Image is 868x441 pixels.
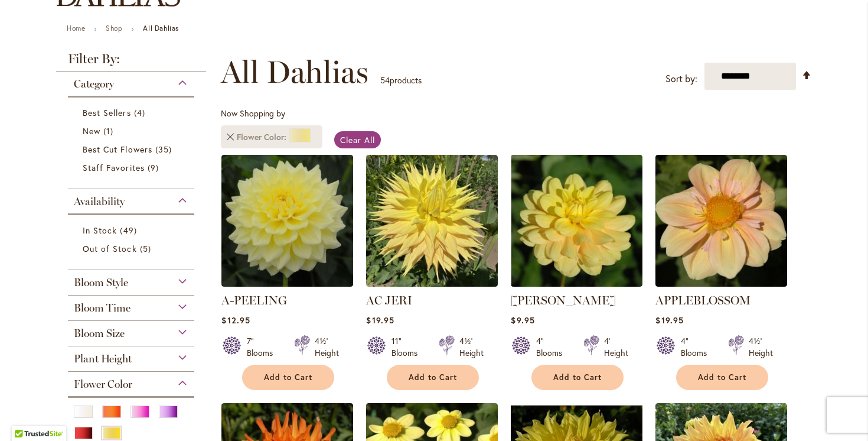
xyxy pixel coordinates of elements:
span: 35 [155,143,175,155]
a: APPLEBLOSSOM [655,278,787,289]
a: AC JERI [366,293,412,307]
a: Home [67,24,85,33]
a: Shop [106,24,122,33]
img: AHOY MATEY [511,155,642,287]
a: AHOY MATEY [511,278,642,289]
div: 11" Blooms [391,335,425,359]
span: Best Cut Flowers [83,144,152,155]
span: All Dahlias [221,54,368,90]
p: products [380,71,422,90]
button: Add to Cart [242,365,334,390]
span: 1 [103,125,116,137]
strong: All Dahlias [143,24,179,33]
strong: Filter By: [56,53,206,72]
span: 49 [120,224,139,236]
a: A-PEELING [221,293,287,307]
a: APPLEBLOSSOM [655,293,750,307]
label: Sort by: [665,68,697,90]
a: [PERSON_NAME] [511,293,616,307]
button: Add to Cart [387,365,479,390]
a: Best Cut Flowers [83,143,182,155]
span: Bloom Size [74,327,125,340]
span: $19.95 [366,314,394,326]
a: Clear All [334,131,381,148]
span: New [83,125,100,137]
span: 4 [134,106,148,119]
span: Bloom Time [74,301,130,314]
span: 5 [140,242,154,255]
div: 4½' Height [459,335,484,359]
a: Remove Flower Color Yellow [227,134,234,141]
span: Plant Height [74,352,132,365]
div: 4½' Height [315,335,339,359]
a: Staff Favorites [83,161,182,174]
span: Now Shopping by [221,108,285,119]
span: Add to Cart [409,372,457,382]
a: In Stock 49 [83,224,182,236]
div: 7" Blooms [247,335,280,359]
img: A-Peeling [221,155,353,287]
div: 4" Blooms [536,335,569,359]
span: $12.95 [221,314,250,326]
a: AC Jeri [366,278,498,289]
span: Bloom Style [74,276,128,289]
span: Add to Cart [698,372,746,382]
span: Availability [74,195,125,208]
span: 54 [380,74,390,86]
a: Best Sellers [83,106,182,119]
div: 4½' Height [749,335,773,359]
span: $9.95 [511,314,534,326]
span: Category [74,77,114,90]
span: $19.95 [655,314,683,326]
div: 4" Blooms [681,335,714,359]
button: Add to Cart [531,365,624,390]
span: Add to Cart [264,372,312,382]
span: Add to Cart [553,372,602,382]
img: APPLEBLOSSOM [655,155,787,287]
a: New [83,125,182,137]
span: 9 [148,161,162,174]
a: A-Peeling [221,278,353,289]
span: Best Sellers [83,107,131,118]
span: Flower Color [74,378,132,391]
img: AC Jeri [366,155,498,287]
button: Add to Cart [676,365,768,390]
span: Flower Color [237,131,289,143]
iframe: Launch Accessibility Center [9,399,42,432]
span: Out of Stock [83,243,137,254]
span: In Stock [83,225,117,236]
a: Out of Stock 5 [83,242,182,255]
span: Clear All [340,134,375,145]
div: 4' Height [604,335,628,359]
span: Staff Favorites [83,162,145,173]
